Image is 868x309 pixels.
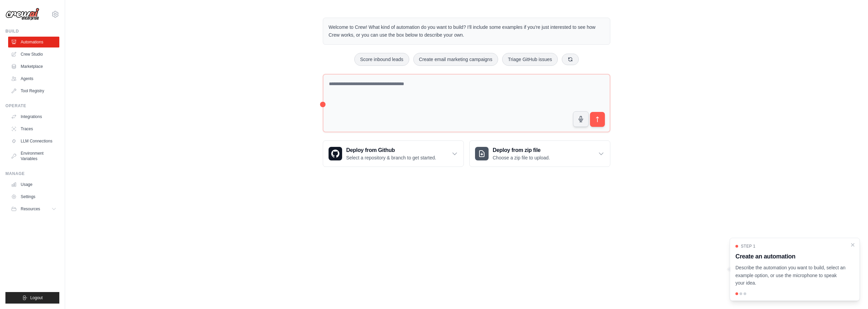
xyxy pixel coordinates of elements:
[8,111,59,122] a: Integrations
[30,295,43,301] span: Logout
[21,206,40,212] span: Resources
[5,171,59,176] div: Manage
[735,264,846,287] p: Describe the automation you want to build, select an example option, or use the microphone to spe...
[5,8,39,21] img: Logo
[346,146,436,154] h3: Deploy from Github
[850,242,855,248] button: Close walkthrough
[735,252,846,261] h3: Create an automation
[8,148,59,164] a: Environment Variables
[329,23,605,39] p: Welcome to Crew! What kind of automation do you want to build? I'll include some examples if you'...
[354,53,409,66] button: Score inbound leads
[8,73,59,84] a: Agents
[502,53,558,66] button: Triage GitHub issues
[8,49,59,60] a: Crew Studio
[5,28,59,34] div: Build
[413,53,498,66] button: Create email marketing campaigns
[493,154,550,161] p: Choose a zip file to upload.
[8,204,59,214] button: Resources
[493,146,550,154] h3: Deploy from zip file
[8,123,59,134] a: Traces
[346,154,436,161] p: Select a repository & branch to get started.
[8,85,59,96] a: Tool Registry
[8,179,59,190] a: Usage
[834,276,868,309] iframe: Chat Widget
[5,103,59,109] div: Operate
[834,276,868,309] div: Widget de chat
[8,61,59,72] a: Marketplace
[8,136,59,147] a: LLM Connections
[741,244,755,249] span: Step 1
[8,37,59,47] a: Automations
[8,191,59,202] a: Settings
[5,292,59,304] button: Logout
